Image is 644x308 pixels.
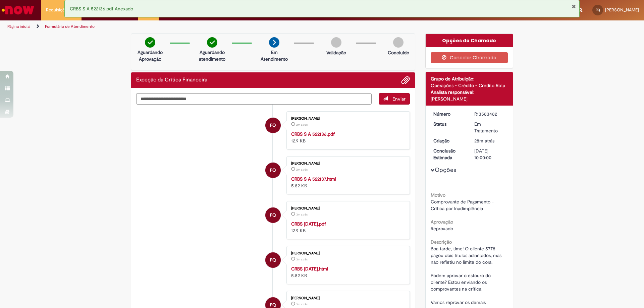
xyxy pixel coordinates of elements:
div: [DATE] 10:00:00 [474,147,505,161]
time: 30/09/2025 18:33:00 [296,123,308,127]
span: CRBS S A 522136.pdf Anexado [70,6,133,12]
button: Enviar [379,93,410,105]
div: 12.9 KB [291,131,403,144]
div: [PERSON_NAME] [291,206,403,210]
a: Formulário de Atendimento [45,24,95,29]
div: R13583482 [474,111,505,117]
span: Requisições [46,7,69,13]
button: Fechar Notificação [572,4,576,9]
p: Concluído [388,49,409,56]
time: 30/09/2025 18:32:37 [296,212,308,217]
img: img-circle-grey.png [331,37,341,48]
div: Analista responsável: [431,89,508,96]
p: Aguardando atendimento [196,49,228,62]
dt: Status [428,121,470,127]
div: 30/09/2025 18:07:17 [474,137,505,144]
div: Felipe Araujo Quirino [265,163,281,178]
dt: Número [428,111,470,117]
span: Enviar [392,96,406,102]
ul: Trilhas de página [5,20,424,33]
div: Felipe Araujo Quirino [265,207,281,223]
span: FQ [270,252,276,268]
a: CRBS [DATE].html [291,266,328,272]
a: CRBS S A 522136.pdf [291,131,335,137]
p: Validação [326,49,346,56]
span: 28m atrás [474,138,494,144]
img: check-circle-green.png [207,37,217,48]
span: 2m atrás [296,168,308,172]
b: Descrição [431,239,452,245]
time: 30/09/2025 18:32:32 [296,257,308,261]
span: FQ [270,162,276,178]
b: Motivo [431,192,445,198]
div: Operações - Crédito - Crédito Rota [431,82,508,89]
img: arrow-next.png [269,37,279,48]
div: 5.82 KB [291,176,403,189]
span: 3m atrás [296,302,308,306]
div: 12.9 KB [291,221,403,234]
span: 3m atrás [296,212,308,217]
img: img-circle-grey.png [393,37,404,48]
span: FQ [270,207,276,223]
div: [PERSON_NAME] [291,251,403,255]
a: Página inicial [7,24,31,29]
div: Felipe Araujo Quirino [265,252,281,268]
button: Adicionar anexos [401,76,410,84]
span: 2m atrás [296,123,308,127]
p: Aguardando Aprovação [134,49,166,62]
div: [PERSON_NAME] [291,117,403,121]
span: Comprovante de Pagamento - Crítica por Inadimplência [431,199,495,211]
span: [PERSON_NAME] [605,7,639,13]
time: 30/09/2025 18:32:26 [296,302,308,306]
span: FQ [270,117,276,133]
span: 3m atrás [296,257,308,261]
p: Em Atendimento [258,49,290,62]
div: Opções do Chamado [426,34,513,47]
a: CRBS S A 522137.html [291,176,336,182]
div: [PERSON_NAME] [291,162,403,166]
span: Boa tarde, time! O cliente 5778 pagou dois títulos adiantados, mas não refletiu no limite do cora... [431,246,503,305]
div: [PERSON_NAME] [291,296,403,300]
div: Em Tratamento [474,121,505,134]
button: Cancelar Chamado [431,52,508,63]
textarea: Digite sua mensagem aqui... [136,93,372,105]
img: ServiceNow [1,3,35,17]
div: Felipe Araujo Quirino [265,118,281,133]
h2: Exceção da Crítica Financeira Histórico de tíquete [136,77,207,83]
span: FQ [596,8,600,12]
div: 5.82 KB [291,265,403,279]
div: [PERSON_NAME] [431,96,508,102]
dt: Criação [428,137,470,144]
b: Aprovação [431,219,453,225]
dt: Conclusão Estimada [428,147,470,161]
img: check-circle-green.png [145,37,155,48]
time: 30/09/2025 18:07:17 [474,138,494,144]
a: CRBS [DATE].pdf [291,221,326,227]
time: 30/09/2025 18:32:52 [296,168,308,172]
div: Grupo de Atribuição: [431,75,508,82]
span: Reprovado [431,226,453,232]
